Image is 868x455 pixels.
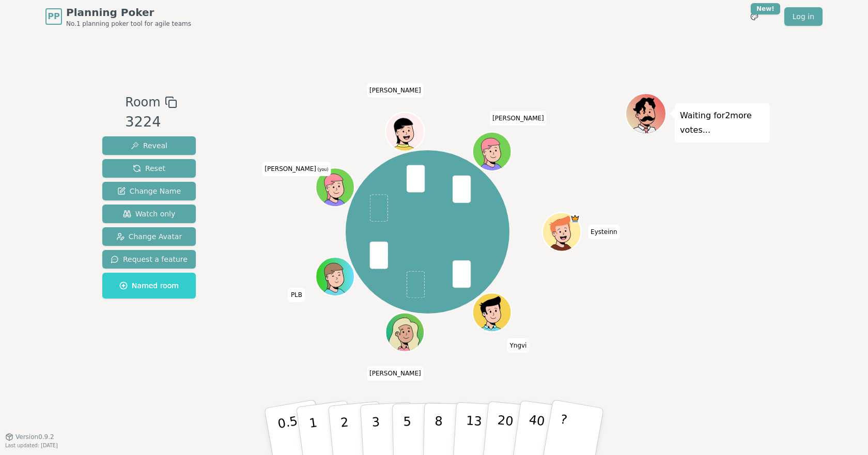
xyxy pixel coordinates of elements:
[102,250,196,269] button: Request a feature
[119,280,179,291] span: Named room
[751,3,780,14] div: New!
[784,7,823,26] a: Log in
[66,5,191,20] span: Planning Poker
[316,167,329,171] span: (you)
[745,7,764,26] button: New!
[262,161,331,176] span: Click to change your name
[133,163,165,174] span: Reset
[317,169,353,206] button: Click to change your avatar
[125,112,177,133] div: 3224
[5,443,58,448] span: Last updated: [DATE]
[66,20,191,28] span: No.1 planning poker tool for agile teams
[507,338,529,353] span: Click to change your name
[288,288,305,302] span: Click to change your name
[102,227,196,246] button: Change Avatar
[48,10,59,23] span: PP
[125,93,160,112] span: Room
[45,5,191,28] a: PPPlanning PokerNo.1 planning poker tool for agile teams
[367,366,424,381] span: Click to change your name
[680,108,765,137] p: Waiting for 2 more votes...
[102,182,196,200] button: Change Name
[570,213,580,223] span: Eysteinn is the host
[588,225,620,239] span: Click to change your name
[102,136,196,155] button: Reveal
[102,205,196,223] button: Watch only
[367,83,424,97] span: Click to change your name
[490,111,547,125] span: Click to change your name
[131,140,167,151] span: Reveal
[116,231,182,242] span: Change Avatar
[123,209,176,219] span: Watch only
[111,254,188,264] span: Request a feature
[5,433,54,441] button: Version0.9.2
[117,186,181,196] span: Change Name
[102,273,196,299] button: Named room
[102,159,196,178] button: Reset
[16,433,54,441] span: Version 0.9.2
